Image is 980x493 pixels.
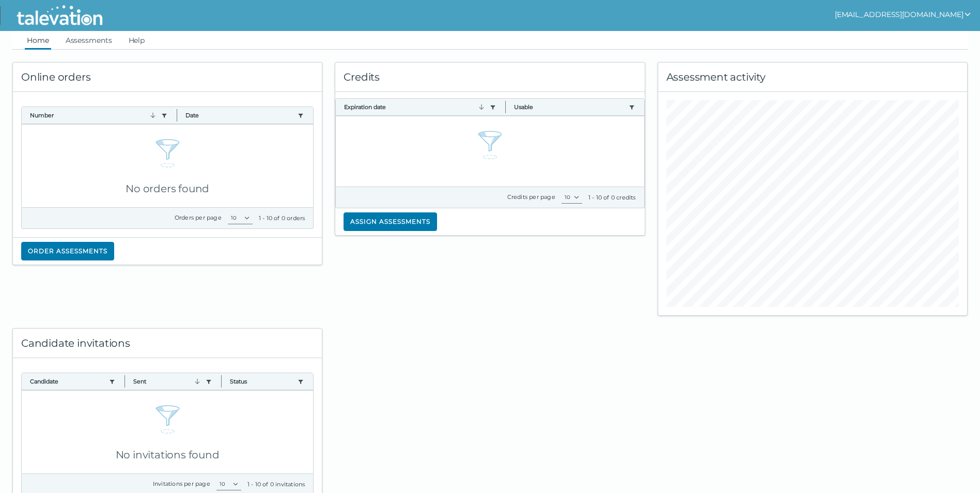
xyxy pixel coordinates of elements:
[13,63,322,92] div: Online orders
[133,377,201,386] button: Sent
[126,182,209,195] span: No orders found
[344,212,437,231] button: Assign assessments
[835,8,972,21] button: show user actions
[344,103,486,111] button: Expiration date
[175,214,222,221] label: Orders per page
[335,63,644,92] div: Credits
[127,31,147,50] a: Help
[185,111,294,119] button: Date
[12,3,107,28] img: Talevation_Logo_Transparent_white.png
[247,480,305,488] div: 1 - 10 of 0 invitations
[121,370,128,392] button: Column resize handle
[174,104,180,126] button: Column resize handle
[658,63,967,92] div: Assessment activity
[514,103,625,111] button: Usable
[588,193,636,202] div: 1 - 10 of 0 credits
[153,480,210,487] label: Invitations per page
[30,111,157,119] button: Number
[507,193,555,201] label: Credits per page
[218,370,225,392] button: Column resize handle
[21,242,114,260] button: Order assessments
[502,96,509,118] button: Column resize handle
[259,214,305,222] div: 1 - 10 of 0 orders
[25,31,51,50] a: Home
[13,329,322,358] div: Candidate invitations
[116,449,220,461] span: No invitations found
[230,377,293,386] button: Status
[30,377,105,386] button: Candidate
[64,31,114,50] a: Assessments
